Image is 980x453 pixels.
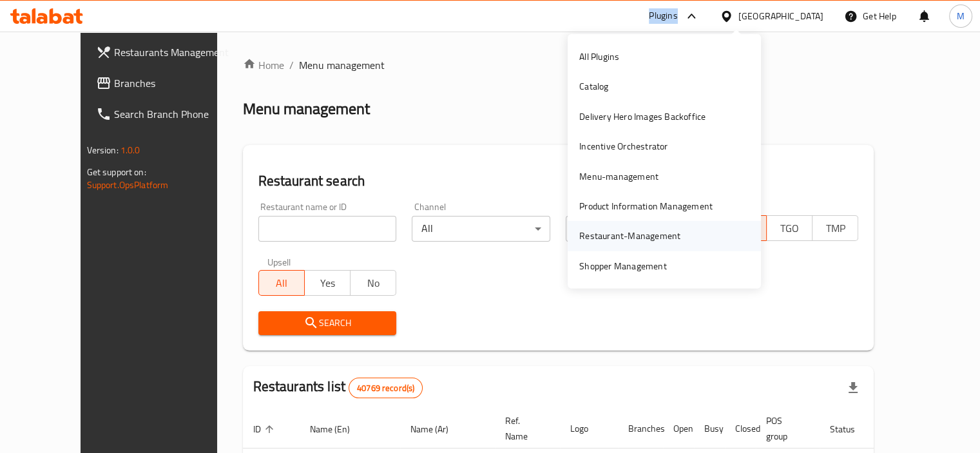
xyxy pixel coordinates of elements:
span: Restaurants Management [114,44,234,60]
span: Name (Ar) [410,421,465,437]
span: All [264,274,300,293]
button: TMP [812,215,858,241]
div: Catalog [579,79,608,93]
h2: Menu management [243,99,370,119]
div: Product Information Management [579,199,713,213]
th: Busy [694,409,725,448]
th: Logo [560,409,618,448]
div: All [412,216,550,242]
div: Shopper Management [579,259,667,273]
div: Restaurant-Management [579,229,680,243]
span: Ref. Name [505,413,544,444]
div: Total records count [349,378,423,398]
button: All [258,270,305,296]
div: All [566,216,704,242]
a: Restaurants Management [86,37,244,68]
h2: Restaurant search [258,171,859,191]
span: Name (En) [310,421,367,437]
span: POS group [766,413,804,444]
span: Yes [310,274,345,293]
th: Branches [618,409,663,448]
span: TGO [772,219,807,238]
div: Export file [838,372,869,403]
div: Menu-management [579,169,658,183]
span: 40769 record(s) [349,382,422,394]
button: Yes [304,270,351,296]
span: Get support on: [87,164,146,180]
input: Search for restaurant name or ID.. [258,216,397,242]
span: Search Branch Phone [114,106,234,122]
span: ID [253,421,278,437]
span: Branches [114,75,234,91]
span: No [356,274,391,293]
div: [GEOGRAPHIC_DATA] [738,9,823,23]
label: Upsell [267,257,291,266]
a: Branches [86,68,244,99]
nav: breadcrumb [243,57,874,73]
span: Version: [87,142,119,159]
div: All Plugins [579,50,619,64]
span: Status [830,421,872,437]
th: Open [663,409,694,448]
a: Home [243,57,284,73]
span: Search [269,315,387,331]
span: 1.0.0 [120,142,140,159]
li: / [289,57,294,73]
button: Search [258,311,397,335]
div: Plugins [649,8,677,24]
span: M [957,9,965,23]
h2: Restaurants list [253,377,423,398]
th: Closed [725,409,756,448]
button: TGO [766,215,812,241]
div: Delivery Hero Images Backoffice [579,110,706,124]
span: Menu management [299,57,385,73]
span: TMP [818,219,853,238]
a: Support.OpsPlatform [87,177,169,193]
button: No [350,270,396,296]
div: Incentive Orchestrator [579,139,668,153]
a: Search Branch Phone [86,99,244,130]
